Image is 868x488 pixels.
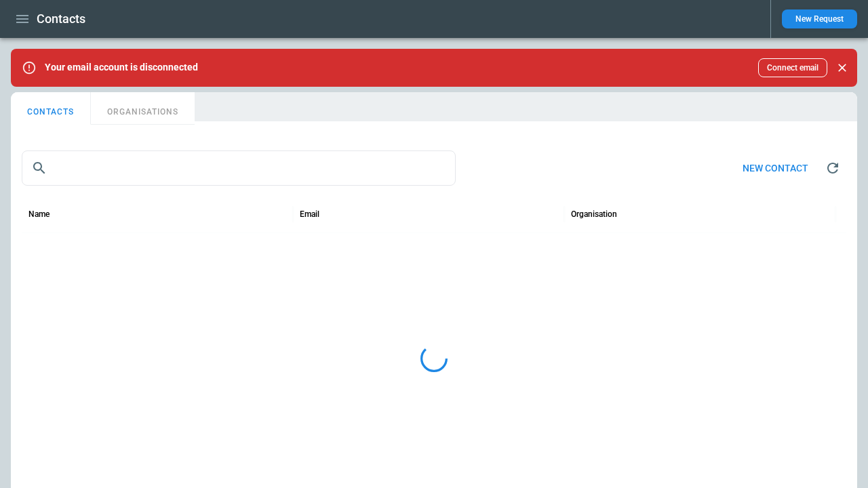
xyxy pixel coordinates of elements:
[833,58,852,77] button: Close
[782,9,857,28] button: New Request
[28,209,50,219] div: Name
[833,53,852,83] div: dismiss
[300,209,319,219] div: Email
[758,58,827,77] button: Connect email
[571,209,617,219] div: Organisation
[91,92,195,125] button: ORGANISATIONS
[11,92,91,125] button: CONTACTS
[732,154,819,183] button: New contact
[45,62,198,73] p: Your email account is disconnected
[37,11,85,27] h1: Contacts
